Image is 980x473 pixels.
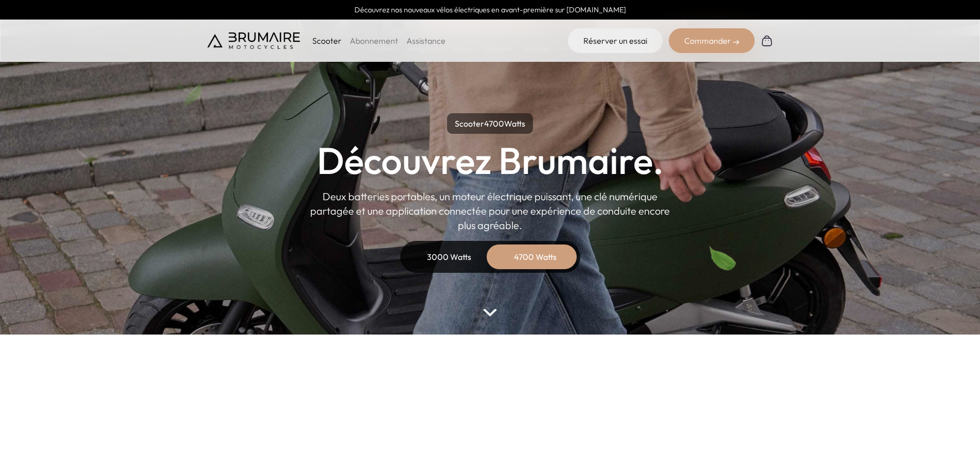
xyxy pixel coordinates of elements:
a: Réserver un essai [568,28,663,53]
div: 3000 Watts [408,244,490,269]
h1: Découvrez Brumaire. [317,142,664,179]
img: Brumaire Motocycles [207,32,300,49]
p: Scooter Watts [447,113,533,134]
img: right-arrow-2.png [733,39,739,45]
img: Panier [761,34,773,47]
p: Deux batteries portables, un moteur électrique puissant, une clé numérique partagée et une applic... [310,189,670,233]
div: 4700 Watts [494,244,577,269]
div: Commander [669,28,755,53]
a: Assistance [406,36,446,46]
p: Scooter [312,34,342,47]
img: arrow-bottom.png [483,309,496,317]
span: 4700 [484,118,504,129]
a: Abonnement [350,36,398,46]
